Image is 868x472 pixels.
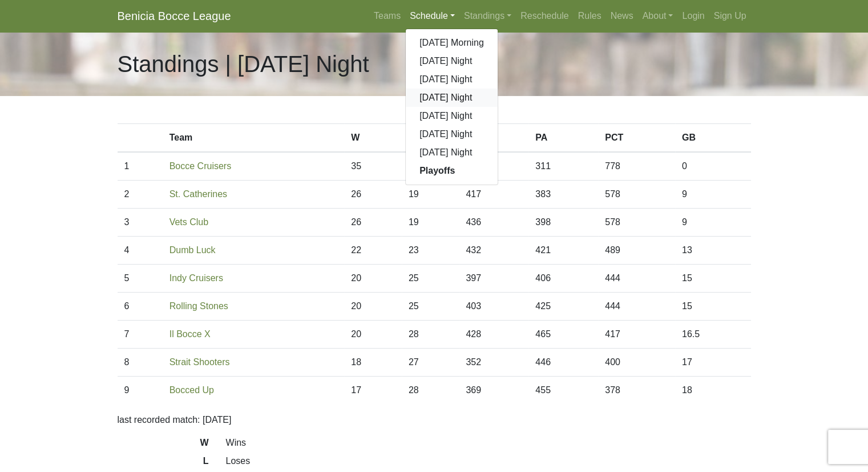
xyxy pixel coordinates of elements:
[675,124,751,153] th: GB
[118,265,163,293] td: 5
[118,413,751,427] p: last recorded match: [DATE]
[402,321,459,349] td: 28
[369,5,405,27] a: Teams
[709,5,751,27] a: Sign Up
[675,181,751,209] td: 9
[406,143,498,162] a: [DATE] Night
[528,181,598,209] td: 383
[118,293,163,321] td: 6
[459,293,528,321] td: 403
[169,189,227,199] a: St. Catherines
[405,5,459,27] a: Schedule
[118,209,163,237] td: 3
[344,124,402,153] th: W
[598,181,675,209] td: 578
[598,349,675,377] td: 400
[598,209,675,237] td: 578
[677,5,709,27] a: Login
[598,265,675,293] td: 444
[344,293,402,321] td: 20
[402,377,459,405] td: 28
[459,349,528,377] td: 352
[118,152,163,181] td: 1
[459,237,528,265] td: 432
[406,89,498,107] a: [DATE] Night
[528,124,598,153] th: PA
[217,454,760,468] dd: Loses
[118,181,163,209] td: 2
[402,181,459,209] td: 19
[109,436,217,454] dt: W
[118,50,369,78] h1: Standings | [DATE] Night
[344,152,402,181] td: 35
[169,217,208,227] a: Vets Club
[402,349,459,377] td: 27
[406,107,498,125] a: [DATE] Night
[344,265,402,293] td: 20
[163,124,345,153] th: Team
[528,265,598,293] td: 406
[402,293,459,321] td: 25
[675,321,751,349] td: 16.5
[459,5,516,27] a: Standings
[675,237,751,265] td: 13
[169,385,214,395] a: Bocced Up
[459,321,528,349] td: 428
[118,321,163,349] td: 7
[528,321,598,349] td: 465
[405,29,498,185] div: Schedule
[638,5,678,27] a: About
[598,152,675,181] td: 778
[344,349,402,377] td: 18
[459,265,528,293] td: 397
[598,377,675,405] td: 378
[528,237,598,265] td: 421
[675,209,751,237] td: 9
[169,161,231,171] a: Bocce Cruisers
[344,209,402,237] td: 26
[528,209,598,237] td: 398
[528,349,598,377] td: 446
[118,349,163,377] td: 8
[169,245,216,255] a: Dumb Luck
[344,377,402,405] td: 17
[344,181,402,209] td: 26
[217,436,760,450] dd: Wins
[419,166,455,175] strong: Playoffs
[406,125,498,143] a: [DATE] Night
[675,377,751,405] td: 18
[528,293,598,321] td: 425
[402,265,459,293] td: 25
[402,124,459,153] th: L
[598,237,675,265] td: 489
[459,377,528,405] td: 369
[169,301,228,311] a: Rolling Stones
[598,124,675,153] th: PCT
[344,237,402,265] td: 22
[459,209,528,237] td: 436
[406,162,498,180] a: Playoffs
[675,152,751,181] td: 0
[118,237,163,265] td: 4
[598,293,675,321] td: 444
[675,293,751,321] td: 15
[118,377,163,405] td: 9
[406,52,498,70] a: [DATE] Night
[402,237,459,265] td: 23
[459,181,528,209] td: 417
[516,5,574,27] a: Reschedule
[528,377,598,405] td: 455
[169,357,230,367] a: Strait Shooters
[598,321,675,349] td: 417
[406,70,498,89] a: [DATE] Night
[169,329,211,339] a: Il Bocce X
[606,5,638,27] a: News
[402,209,459,237] td: 19
[675,265,751,293] td: 15
[528,152,598,181] td: 311
[169,273,223,283] a: Indy Cruisers
[402,152,459,181] td: 10
[574,5,606,27] a: Rules
[675,349,751,377] td: 17
[344,321,402,349] td: 20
